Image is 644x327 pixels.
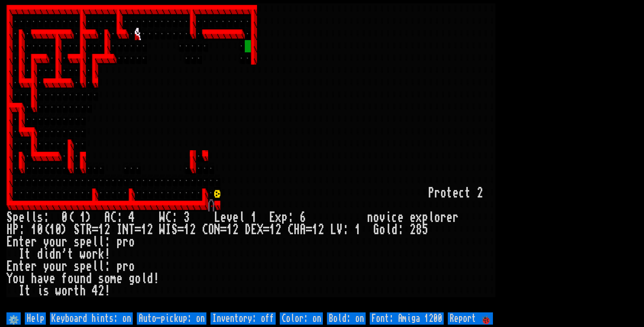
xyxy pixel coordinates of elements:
div: i [37,285,43,297]
input: Auto-pickup: on [137,312,206,325]
div: ) [86,211,92,224]
div: = [306,224,312,236]
div: 0 [61,211,68,224]
div: = [135,224,141,236]
div: T [129,224,135,236]
div: e [86,260,92,273]
div: o [49,260,55,273]
div: o [373,211,379,224]
div: y [43,260,49,273]
div: L [214,211,220,224]
div: r [61,260,68,273]
div: o [129,260,135,273]
div: R [86,224,92,236]
div: e [25,236,31,248]
div: n [55,248,61,260]
div: H [294,224,300,236]
div: 2 [275,224,281,236]
div: A [300,224,306,236]
div: ( [43,224,49,236]
div: o [135,273,141,285]
div: v [379,211,385,224]
div: o [13,273,19,285]
div: g [129,273,135,285]
div: p [281,211,288,224]
div: e [446,211,453,224]
div: N [123,224,129,236]
div: 0 [55,224,61,236]
div: l [31,211,37,224]
input: Inventory: off [210,312,276,325]
div: l [92,260,98,273]
div: l [428,211,434,224]
div: I [116,224,123,236]
div: e [49,273,55,285]
div: = [178,224,184,236]
div: r [92,248,98,260]
div: 3 [184,211,190,224]
div: H [6,224,13,236]
div: p [116,236,123,248]
div: u [55,260,61,273]
div: h [80,285,86,297]
div: 1 [355,224,361,236]
div: r [68,285,74,297]
div: t [68,248,74,260]
div: d [147,273,153,285]
div: r [61,236,68,248]
div: x [416,211,422,224]
div: d [37,248,43,260]
div: l [385,224,391,236]
div: t [465,187,471,199]
div: d [86,273,92,285]
div: ! [104,285,110,297]
div: v [43,273,49,285]
input: Help [25,312,46,325]
div: 2 [98,285,104,297]
div: 1 [80,211,86,224]
div: 2 [104,224,110,236]
div: o [440,187,446,199]
div: t [446,187,453,199]
div: r [123,260,129,273]
div: V [336,224,343,236]
div: 1 [31,224,37,236]
div: c [459,187,465,199]
div: l [98,260,104,273]
div: l [141,273,147,285]
div: ( [68,211,74,224]
div: I [19,285,25,297]
div: 2 [147,224,153,236]
div: 4 [129,211,135,224]
div: u [19,273,25,285]
div: n [13,236,19,248]
div: e [86,236,92,248]
div: C [202,224,208,236]
div: 1 [49,224,55,236]
div: o [104,273,110,285]
div: l [98,236,104,248]
div: 5 [422,224,428,236]
div: S [171,224,178,236]
div: n [367,211,373,224]
div: w [55,285,61,297]
div: a [37,273,43,285]
div: t [25,248,31,260]
div: D [245,224,251,236]
div: u [74,273,80,285]
div: l [239,211,245,224]
div: I [165,224,171,236]
div: 8 [416,224,422,236]
div: N [214,224,220,236]
div: p [116,260,123,273]
div: : [343,224,349,236]
div: e [19,211,25,224]
div: e [398,211,404,224]
div: S [6,211,13,224]
div: 1 [184,224,190,236]
div: 2 [190,224,196,236]
div: E [251,224,257,236]
div: C [110,211,116,224]
div: p [422,211,428,224]
input: Color: on [280,312,323,325]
